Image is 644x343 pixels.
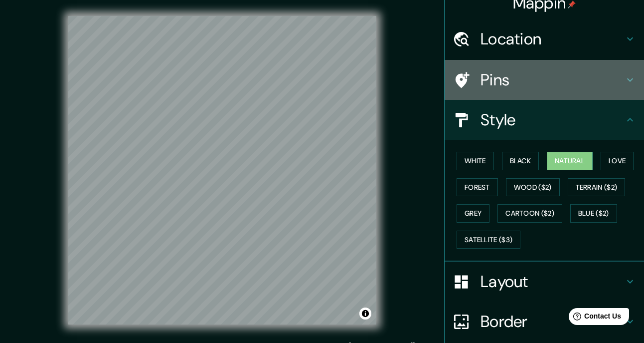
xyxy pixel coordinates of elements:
[555,304,633,332] iframe: Help widget launcher
[457,231,520,249] button: Satellite ($3)
[481,110,624,130] h4: Style
[570,204,617,223] button: Blue ($2)
[445,262,644,302] div: Layout
[68,16,376,325] canvas: Map
[568,0,576,8] img: pin-icon.png
[457,204,489,223] button: Grey
[601,152,634,170] button: Love
[481,70,624,90] h4: Pins
[457,152,494,170] button: White
[481,312,624,332] h4: Border
[547,152,593,170] button: Natural
[445,302,644,342] div: Border
[481,272,624,292] h4: Layout
[359,308,371,320] button: Toggle attribution
[502,152,539,170] button: Black
[445,19,644,59] div: Location
[506,178,560,197] button: Wood ($2)
[445,100,644,140] div: Style
[568,178,626,197] button: Terrain ($2)
[497,204,562,223] button: Cartoon ($2)
[481,29,624,49] h4: Location
[445,60,644,100] div: Pins
[457,178,498,197] button: Forest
